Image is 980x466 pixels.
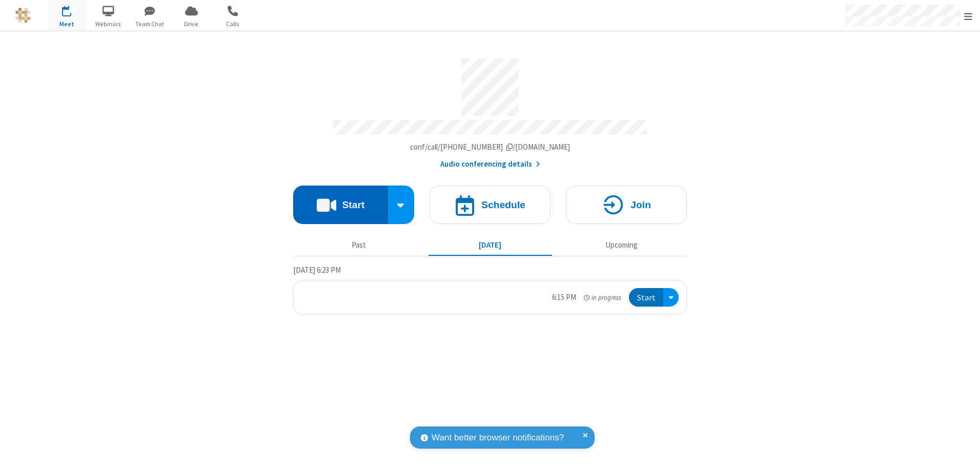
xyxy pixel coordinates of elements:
[584,293,621,302] em: in progress
[388,186,415,224] div: Start conference options
[131,19,169,29] span: Team Chat
[630,200,651,210] h4: Join
[663,288,679,307] div: Open menu
[440,158,540,170] button: Audio conferencing details
[430,186,550,224] button: Schedule
[89,19,128,29] span: Webinars
[432,431,564,444] span: Want better browser notifications?
[293,51,687,170] section: Account details
[69,6,76,13] div: 1
[48,19,86,29] span: Meet
[293,186,388,224] button: Start
[481,200,525,210] h4: Schedule
[297,235,421,255] button: Past
[15,8,31,23] img: QA Selenium DO NOT DELETE OR CHANGE
[214,19,252,29] span: Calls
[560,235,683,255] button: Upcoming
[410,141,570,153] button: Copy my meeting room linkCopy my meeting room link
[342,200,364,210] h4: Start
[293,264,687,315] section: Today's Meetings
[566,186,687,224] button: Join
[428,235,552,255] button: [DATE]
[410,142,570,152] span: Copy my meeting room link
[172,19,211,29] span: Drive
[293,265,341,275] span: [DATE] 6:23 PM
[552,292,576,303] div: 6:15 PM
[629,288,663,307] button: Start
